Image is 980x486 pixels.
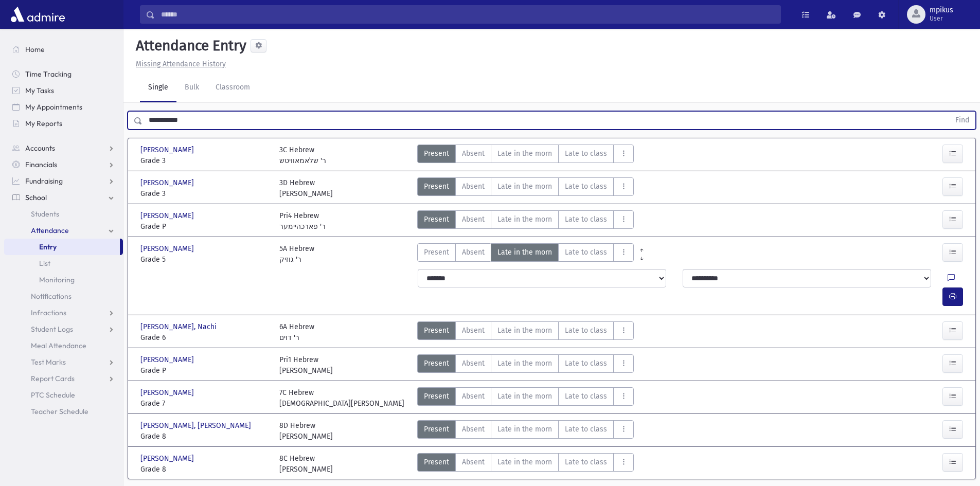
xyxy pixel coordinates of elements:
a: My Tasks [4,82,123,99]
span: Absent [462,247,485,258]
span: Grade 8 [140,464,269,475]
a: Report Cards [4,370,123,387]
span: Late in the morn [497,214,552,225]
span: My Reports [25,119,62,128]
span: Late to class [565,325,607,336]
span: Meal Attendance [31,341,86,350]
span: Present [424,391,449,402]
div: AttTypes [417,243,634,265]
span: Late in the morn [497,391,552,402]
a: Entry [4,239,120,255]
a: School [4,189,123,206]
span: Present [424,358,449,369]
a: Test Marks [4,354,123,370]
span: Grade 8 [140,431,269,442]
span: Late in the morn [497,247,552,258]
span: Absent [462,424,485,435]
span: [PERSON_NAME], [PERSON_NAME] [140,420,253,431]
span: Accounts [25,143,55,153]
span: mpikus [930,6,953,14]
a: Infractions [4,304,123,321]
a: Attendance [4,222,123,239]
span: Late to class [565,214,607,225]
div: 8D Hebrew [PERSON_NAME] [279,420,333,442]
a: Accounts [4,140,123,156]
a: PTC Schedule [4,387,123,403]
span: Infractions [31,308,66,317]
span: Late to class [565,358,607,369]
a: Missing Attendance History [132,60,226,68]
span: Late in the morn [497,325,552,336]
div: 8C Hebrew [PERSON_NAME] [279,453,333,475]
a: Fundraising [4,173,123,189]
a: Time Tracking [4,66,123,82]
span: My Appointments [25,102,82,112]
span: Late to class [565,181,607,192]
span: Late to class [565,148,607,159]
span: [PERSON_NAME] [140,210,196,221]
a: Teacher Schedule [4,403,123,420]
span: Late in the morn [497,457,552,467]
span: Present [424,247,449,258]
div: AttTypes [417,453,634,475]
h5: Attendance Entry [132,37,246,55]
span: [PERSON_NAME] [140,387,196,398]
span: Attendance [31,226,69,235]
span: Present [424,325,449,336]
span: Late in the morn [497,181,552,192]
div: 6A Hebrew ר' דוים [279,321,314,343]
span: Grade 6 [140,332,269,343]
span: Grade 3 [140,188,269,199]
div: 3D Hebrew [PERSON_NAME] [279,177,333,199]
div: 3C Hebrew ר' שלאמאוויטש [279,145,326,166]
span: Late in the morn [497,358,552,369]
span: Late in the morn [497,148,552,159]
div: AttTypes [417,387,634,409]
span: Late to class [565,424,607,435]
span: Absent [462,214,485,225]
span: Present [424,214,449,225]
span: Monitoring [39,275,75,284]
div: AttTypes [417,145,634,166]
span: [PERSON_NAME] [140,354,196,365]
a: Financials [4,156,123,173]
span: Entry [39,242,57,251]
span: Notifications [31,292,72,301]
span: [PERSON_NAME] [140,453,196,464]
span: Home [25,45,45,54]
a: Bulk [176,74,207,102]
span: Absent [462,148,485,159]
div: Pri4 Hebrew ר' פארכהיימער [279,210,326,232]
span: Teacher Schedule [31,407,88,416]
span: Absent [462,358,485,369]
span: Financials [25,160,57,169]
a: My Appointments [4,99,123,115]
u: Missing Attendance History [136,60,226,68]
span: Report Cards [31,374,75,383]
span: [PERSON_NAME] [140,177,196,188]
div: 5A Hebrew ר' גוזיק [279,243,314,265]
span: [PERSON_NAME] [140,243,196,254]
span: Late to class [565,391,607,402]
a: List [4,255,123,272]
span: Grade 5 [140,254,269,265]
span: My Tasks [25,86,54,95]
span: Late in the morn [497,424,552,435]
a: Student Logs [4,321,123,337]
span: [PERSON_NAME] [140,145,196,155]
span: Absent [462,457,485,467]
div: AttTypes [417,210,634,232]
span: Present [424,148,449,159]
span: Late to class [565,247,607,258]
span: Present [424,424,449,435]
a: Students [4,206,123,222]
button: Find [949,112,975,129]
span: User [930,14,953,23]
span: Present [424,457,449,467]
span: Grade 7 [140,398,269,409]
span: Absent [462,325,485,336]
a: My Reports [4,115,123,132]
span: Grade P [140,365,269,376]
div: AttTypes [417,177,634,199]
div: 7C Hebrew [DEMOGRAPHIC_DATA][PERSON_NAME] [279,387,404,409]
